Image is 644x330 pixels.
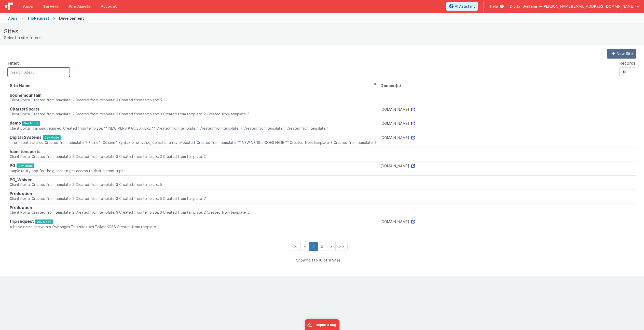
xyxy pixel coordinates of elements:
span: AI Assistant [455,4,475,9]
a: 2 [318,242,326,251]
strong: hamiltonsports [10,149,40,154]
p: Client Portal Created from template: 2 Created from template: 3 Created from template: 3 Created ... [10,112,376,117]
p: Client Portal Created from template: 2 Created from template: 3 Created from template: 5 [10,98,376,103]
strong: demo [10,120,21,126]
button: AI Assistant [446,2,478,11]
a: < [300,242,310,251]
label: Filter: [8,60,19,66]
p: [DOMAIN_NAME] [380,121,634,126]
button: New Site [607,49,636,58]
div: Select a site to edit [4,35,640,41]
input: Search Sites ... [8,67,70,77]
p: [DOMAIN_NAME] [380,163,634,169]
strong: Production [10,191,32,196]
strong: CharterSports [10,106,39,112]
p: Showing 1 to 10 of 11 Sites [8,257,629,263]
span: Site Name [10,83,31,88]
p: simple utility app for the guides to get access to their current trips [10,168,376,173]
div: Development [59,16,84,21]
span: Dev Mode [43,135,61,140]
span: File Assets [69,4,91,9]
p: [DOMAIN_NAME] [380,219,634,224]
p: Client Portal Created from template: 2 Created from template: 3 Created from template: 3 Created ... [10,210,376,215]
span: Digital Systems — [510,4,542,9]
div: Apps [8,16,17,21]
h1: Sites [4,28,640,35]
button: Digital Systems — [PERSON_NAME][EMAIL_ADDRESS][DOMAIN_NAME] [510,4,640,9]
p: Client Portal Created from template: 2 Created from template: 3 Created from template: 5 [10,182,376,187]
a: 1 [309,242,318,251]
span: Help [490,4,498,9]
p: [DOMAIN_NAME] [380,107,634,112]
span: Servers [43,4,58,9]
p: Client Portal Created from template: 2 Created from template: 3 Created from template: 3 Created ... [10,154,376,159]
a: << [289,242,301,251]
div: TripRequest [27,16,49,21]
strong: Production [10,205,32,210]
span: Dev Mode [35,219,53,224]
span: Dev Mode [22,121,40,126]
span: Apps [23,4,33,9]
strong: PG_Waiver [10,177,32,182]
iframe: Marker.io feedback button [305,319,339,330]
a: >> [335,242,348,251]
span: [PERSON_NAME][EMAIL_ADDRESS][DOMAIN_NAME] [542,4,634,9]
label: Records: [619,60,636,66]
strong: boonemountain [10,93,42,98]
p: Client portal, Tailwind required. Created from template: ** NEW VERS # GOES HERE ** Created from ... [10,126,376,131]
span: Domain(s) [380,83,401,88]
p: A basic demo site with a few pages This site uses TailwindCSS Created from template: - [10,224,376,229]
span: Dev Mode [17,163,34,168]
strong: trip request [10,219,34,224]
p: Client Portal Created from template: 2 Created from template: 3 Created from template: 5 Created ... [10,196,376,201]
p: [DOMAIN_NAME] [380,135,634,140]
p: Inter - font installed Created from template: ? * Line 1, Column 1 Syntax error: value, object or... [10,140,376,145]
strong: PG [10,163,15,168]
a: > [326,242,336,251]
strong: Digital Systems [10,135,42,140]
